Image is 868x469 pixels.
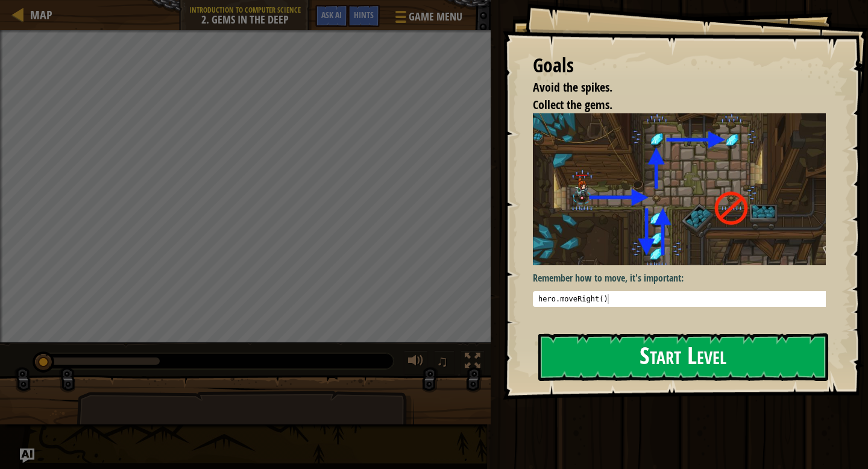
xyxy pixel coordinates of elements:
[518,96,823,114] li: Collect the gems.
[20,449,34,463] button: Ask AI
[24,7,52,23] a: Map
[533,79,612,95] span: Avoid the spikes.
[533,271,835,285] p: Remember how to move, it's important:
[436,352,448,370] span: ♫
[518,79,823,96] li: Avoid the spikes.
[315,5,348,27] button: Ask AI
[409,9,462,25] span: Game Menu
[533,52,826,80] div: Goals
[538,333,828,381] button: Start Level
[404,350,428,375] button: Adjust volume
[321,9,342,20] span: Ask AI
[461,350,485,375] button: Toggle fullscreen
[533,96,612,113] span: Collect the gems.
[354,9,374,20] span: Hints
[386,5,470,33] button: Game Menu
[30,7,52,23] span: Map
[434,350,454,375] button: ♫
[533,113,835,265] img: Gems in the deep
